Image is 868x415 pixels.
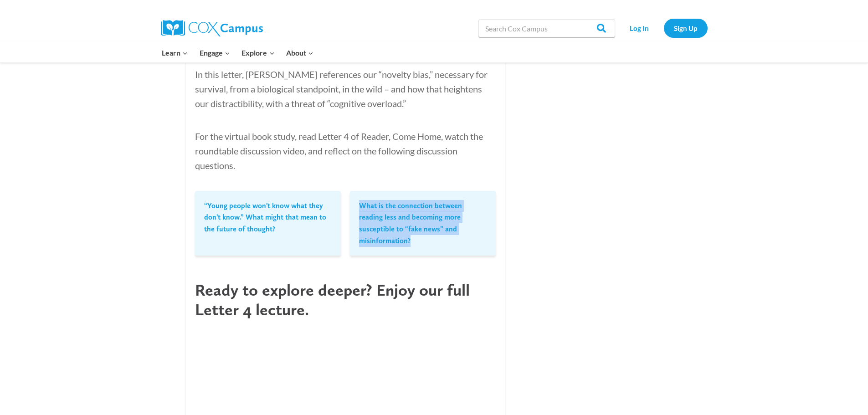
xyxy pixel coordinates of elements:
[359,200,487,246] p: What is the connection between reading less and becoming more susceptible to “fake news” and misi...
[195,280,496,319] h2: Ready to explore deeper? Enjoy our full Letter 4 lecture.
[156,43,319,62] nav: Primary Navigation
[194,43,236,62] button: Child menu of Engage
[620,19,659,37] a: Log In
[195,67,496,111] p: In this letter, [PERSON_NAME] references our “novelty bias,” necessary for survival, from a biolo...
[664,19,708,37] a: Sign Up
[204,200,332,235] p: “Young people won’t know what they don’t know.” What might that mean to the future of thought?
[156,43,194,62] button: Child menu of Learn
[478,19,615,37] input: Search Cox Campus
[236,43,281,62] button: Child menu of Explore
[195,129,496,173] p: For the virtual book study, read Letter 4 of Reader, Come Home, watch the roundtable discussion v...
[280,43,319,62] button: Child menu of About
[620,19,708,37] nav: Secondary Navigation
[161,20,263,36] img: Cox Campus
